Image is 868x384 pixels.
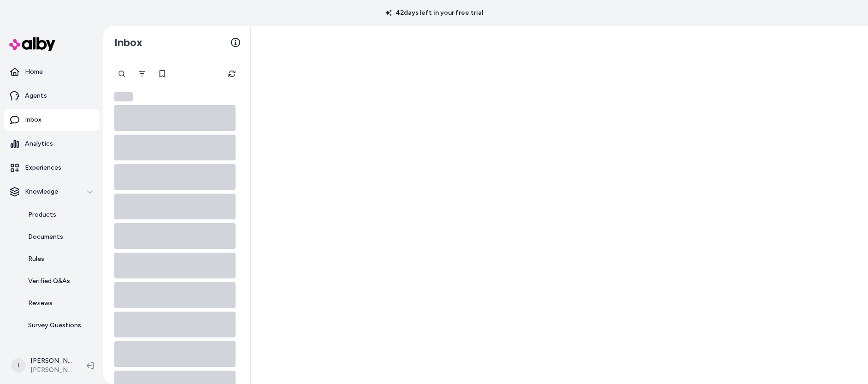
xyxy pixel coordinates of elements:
p: [PERSON_NAME] [30,356,72,366]
span: I [11,358,26,373]
p: Analytics [25,139,53,148]
a: Products [19,204,100,226]
button: Refresh [223,65,241,83]
p: Integrations [25,345,62,354]
a: Experiences [4,157,100,179]
a: Survey Questions [19,314,100,337]
a: Reviews [19,292,100,314]
a: Home [4,61,100,83]
p: Inbox [25,115,41,124]
a: Analytics [4,133,100,155]
span: [PERSON_NAME] [30,366,72,375]
img: alby Logo [9,37,55,51]
p: Survey Questions [28,321,81,330]
button: Filter [133,65,151,83]
p: Reviews [28,299,53,308]
p: Documents [28,232,63,242]
a: Agents [4,85,100,107]
button: I[PERSON_NAME][PERSON_NAME] [6,351,79,380]
a: Rules [19,248,100,270]
a: Verified Q&As [19,270,100,292]
p: Verified Q&As [28,277,70,286]
a: Inbox [4,109,100,131]
p: Knowledge [25,187,58,196]
p: Rules [28,254,44,264]
a: Documents [19,226,100,248]
p: Experiences [25,163,61,172]
p: Agents [25,91,47,100]
a: Integrations [4,338,100,360]
p: 42 days left in your free trial [380,8,489,18]
button: Knowledge [4,181,100,203]
p: Products [28,210,56,219]
p: Home [25,67,43,77]
h2: Inbox [114,35,142,49]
